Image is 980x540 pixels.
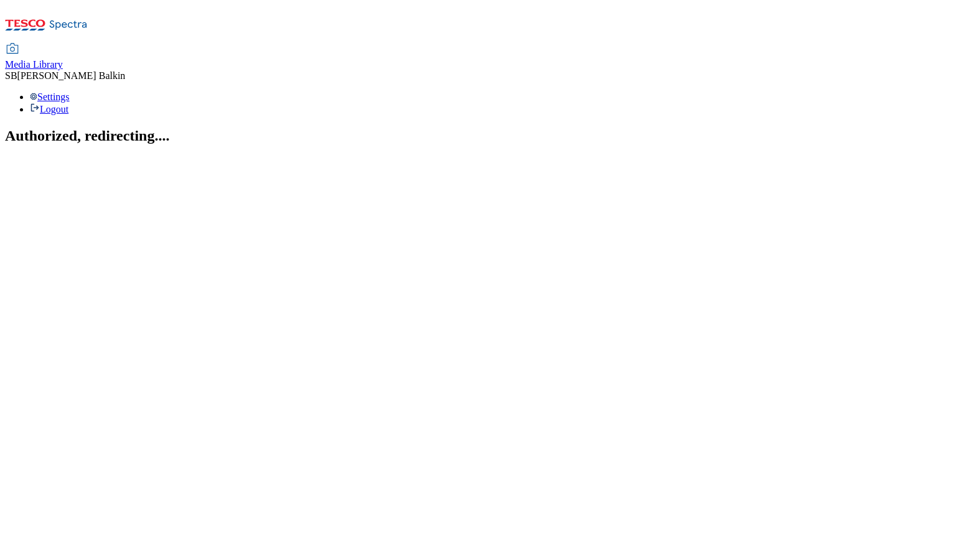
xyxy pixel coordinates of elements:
[5,128,975,144] h2: Authorized, redirecting....
[5,59,63,70] span: Media Library
[17,70,126,81] span: [PERSON_NAME] Balkin
[30,91,70,102] a: Settings
[5,70,17,81] span: SB
[30,104,68,114] a: Logout
[5,44,63,70] a: Media Library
